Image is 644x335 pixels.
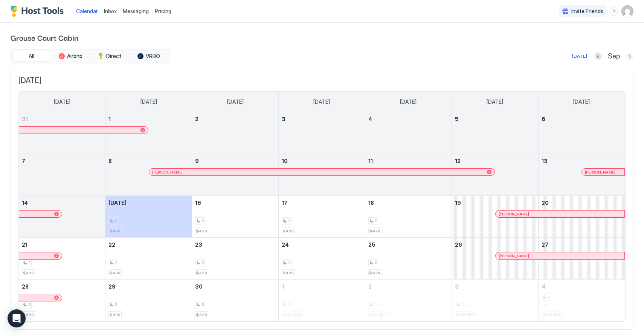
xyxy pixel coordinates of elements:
td: September 16, 2025 [192,196,279,238]
td: September 13, 2025 [538,154,625,196]
span: 25 [368,241,375,248]
a: September 9, 2025 [192,154,278,168]
a: September 12, 2025 [452,154,538,168]
span: Pricing [155,8,171,15]
td: September 27, 2025 [538,238,625,280]
span: 5 [455,116,459,122]
div: [PERSON_NAME] [152,170,491,175]
a: September 11, 2025 [365,154,452,168]
span: 6 [542,116,545,122]
td: September 26, 2025 [452,238,538,280]
a: September 30, 2025 [192,280,278,294]
a: September 4, 2025 [365,112,452,126]
span: 14 [22,200,28,206]
span: $420 [23,312,34,317]
span: 2 [28,302,31,307]
span: 26 [455,241,462,248]
span: Calendar [76,8,98,14]
span: 27 [542,241,548,248]
span: 8 [108,158,112,164]
td: September 5, 2025 [452,112,538,154]
div: [PERSON_NAME] [499,254,621,258]
a: October 1, 2025 [279,280,365,294]
span: [DATE] [18,76,626,85]
span: 11 [368,158,373,164]
td: September 7, 2025 [19,154,105,196]
span: 9 [195,158,199,164]
a: Host Tools Logo [11,6,67,17]
td: September 21, 2025 [19,238,105,280]
a: September 29, 2025 [105,280,192,294]
span: $420 [110,229,121,234]
button: Airbnb [52,51,89,61]
span: All [29,53,34,60]
td: October 3, 2025 [452,280,538,321]
span: [PERSON_NAME] [585,170,615,175]
td: September 19, 2025 [452,196,538,238]
span: $420 [283,270,294,275]
a: Monday [133,92,165,112]
td: September 6, 2025 [538,112,625,154]
td: September 3, 2025 [279,112,365,154]
a: Saturday [566,92,597,112]
span: [PERSON_NAME] [499,254,529,258]
a: September 10, 2025 [279,154,365,168]
span: 2 [195,116,198,122]
td: September 11, 2025 [365,154,452,196]
div: menu [609,7,618,16]
span: [DATE] [400,98,417,105]
span: 17 [282,200,287,206]
a: September 18, 2025 [365,196,452,210]
td: September 10, 2025 [279,154,365,196]
span: [DATE] [140,98,157,105]
td: October 1, 2025 [279,280,365,321]
span: 24 [282,241,289,248]
span: $420 [196,270,207,275]
span: 21 [22,241,27,248]
div: [DATE] [572,53,587,60]
span: 1 [108,116,111,122]
span: VRBO [146,53,160,60]
td: September 1, 2025 [105,112,192,154]
span: [DATE] [573,98,590,105]
a: Messaging [123,7,149,15]
td: September 29, 2025 [105,280,192,321]
button: [DATE] [571,52,588,61]
span: $420 [23,270,34,275]
a: September 5, 2025 [452,112,538,126]
span: 2 [368,283,372,290]
span: 2 [201,302,204,307]
span: [DATE] [108,200,127,206]
a: September 2, 2025 [192,112,278,126]
a: September 13, 2025 [539,154,625,168]
span: $420 [283,229,294,234]
span: Grouse Court Cabin [11,32,633,43]
a: September 3, 2025 [279,112,365,126]
td: September 15, 2025 [105,196,192,238]
a: September 14, 2025 [19,196,105,210]
div: tab-group [11,49,169,63]
td: September 9, 2025 [192,154,279,196]
a: September 25, 2025 [365,238,452,252]
span: [PERSON_NAME] [499,212,529,217]
div: Open Intercom Messenger [8,309,26,327]
td: September 8, 2025 [105,154,192,196]
button: Next month [626,52,633,60]
button: VRBO [130,51,168,61]
span: 28 [22,283,29,290]
a: August 31, 2025 [19,112,105,126]
span: Airbnb [67,53,82,60]
span: 29 [108,283,116,290]
a: September 26, 2025 [452,238,538,252]
a: September 1, 2025 [105,112,192,126]
span: [DATE] [54,98,70,105]
span: 2 [201,260,204,265]
button: All [12,51,50,61]
span: 3 [282,116,285,122]
a: Calendar [76,7,98,15]
td: September 30, 2025 [192,280,279,321]
a: Sunday [46,92,78,112]
span: 19 [455,200,461,206]
a: September 20, 2025 [539,196,625,210]
div: [PERSON_NAME] [585,170,621,175]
